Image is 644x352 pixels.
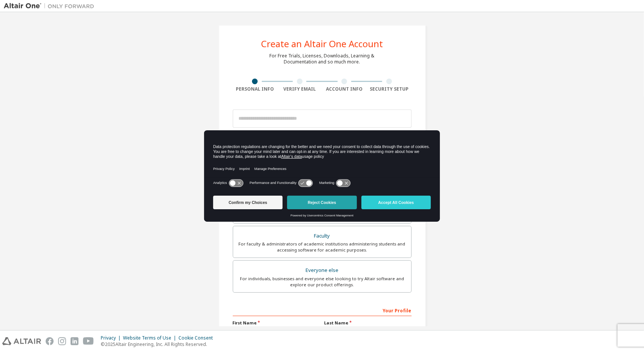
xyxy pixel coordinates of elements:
[101,341,217,347] p: © 2025 Altair Engineering, Inc. All Rights Reserved.
[123,335,178,341] div: Website Terms of Use
[178,335,217,341] div: Cookie Consent
[367,86,412,92] div: Security Setup
[71,337,78,345] img: linkedin.svg
[238,276,407,288] div: For individuals, businesses and everyone else looking to try Altair software and explore our prod...
[238,241,407,253] div: For faculty & administrators of academic institutions administering students and accessing softwa...
[238,231,407,241] div: Faculty
[270,53,375,65] div: For Free Trials, Licenses, Downloads, Learning & Documentation and so much more.
[233,320,320,326] label: First Name
[233,86,278,92] div: Personal Info
[101,335,123,341] div: Privacy
[322,86,367,92] div: Account Info
[233,304,412,316] div: Your Profile
[46,337,54,345] img: facebook.svg
[238,265,407,276] div: Everyone else
[58,337,66,345] img: instagram.svg
[324,320,412,326] label: Last Name
[261,39,383,48] div: Create an Altair One Account
[83,337,94,345] img: youtube.svg
[2,337,41,345] img: altair_logo.svg
[277,86,322,92] div: Verify Email
[4,2,98,10] img: Altair One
